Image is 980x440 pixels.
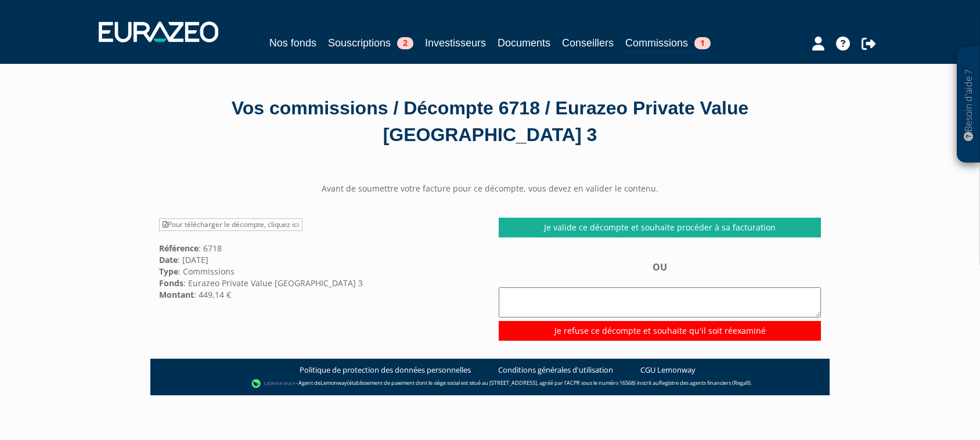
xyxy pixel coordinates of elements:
strong: Fonds [159,277,183,288]
a: Je valide ce décompte et souhaite procéder à sa facturation [499,218,821,237]
div: - Agent de (établissement de paiement dont le siège social est situé au [STREET_ADDRESS], agréé p... [162,378,818,389]
span: 1 [694,37,711,49]
p: Besoin d'aide ? [962,53,975,157]
a: Registre des agents financiers (Regafi) [659,379,751,387]
span: 2 [397,37,413,49]
a: Conseillers [562,35,614,51]
center: Avant de soumettre votre facture pour ce décompte, vous devez en valider le contenu. [150,183,830,194]
a: Conditions générales d'utilisation [498,365,613,376]
a: Investisseurs [425,35,486,51]
a: Nos fonds [269,35,316,51]
input: Je refuse ce décompte et souhaite qu'il soit réexaminé [499,321,821,341]
div: OU [499,261,821,340]
img: 1732889491-logotype_eurazeo_blanc_rvb.png [99,21,218,42]
strong: Montant [159,289,194,300]
a: Pour télécharger le décompte, cliquez ici [159,218,302,231]
a: CGU Lemonway [640,365,696,376]
div: : 6718 : [DATE] : Commissions : Eurazeo Private Value [GEOGRAPHIC_DATA] 3 : 449,14 € [150,218,490,300]
div: Vos commissions / Décompte 6718 / Eurazeo Private Value [GEOGRAPHIC_DATA] 3 [159,95,821,148]
a: Politique de protection des données personnelles [300,365,471,376]
img: logo-lemonway.png [251,378,296,389]
a: Lemonway [320,379,347,387]
strong: Référence [159,243,199,254]
a: Souscriptions2 [328,35,413,51]
a: Documents [498,35,550,51]
strong: Type [159,266,178,277]
strong: Date [159,254,178,265]
a: Commissions1 [625,35,711,53]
